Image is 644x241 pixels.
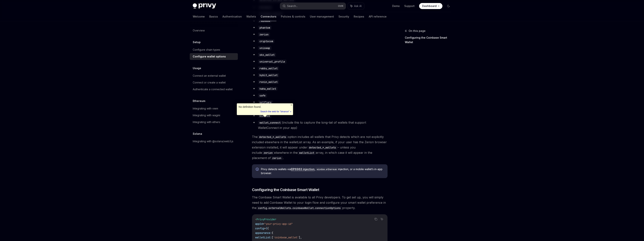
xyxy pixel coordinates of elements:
[190,53,238,60] a: Configure wallet options
[190,72,238,79] a: Connect an external wallet
[246,12,256,21] a: Wallets
[193,66,201,70] h5: Usage
[409,29,426,33] span: On this page
[252,134,388,161] span: The option includes all wallets that Privy detects which are not explicitly included elsewhere in...
[190,105,238,112] a: Integrating with viem
[193,3,216,9] img: dark logo
[190,138,238,145] a: Integrating with @solana/web3.js
[299,236,302,239] span: ],
[256,206,342,210] code: config.externalWallets.coinbaseWallet.connectionOptions
[193,12,205,21] a: Welcome
[255,222,263,226] span: appId
[445,3,451,9] button: Toggle dark mode
[252,187,319,192] span: Configuring the Coinbase Smart Wallet
[379,217,384,222] button: Ask AI
[257,218,276,221] span: PrivyProvider
[255,236,272,239] span: walletList:
[264,222,293,226] span: "your-privy-app-id"
[310,12,334,21] a: User management
[190,27,238,34] a: Overview
[256,168,259,171] svg: Info
[258,32,270,37] code: zerion
[258,66,279,70] code: rabby_wallet
[287,4,298,8] div: Search...
[252,120,388,130] li: (include this to capture the long-tail of wallets that support WalletConnect in your app)
[307,145,338,150] code: detected_*_wallets
[392,4,400,8] a: Demo
[255,218,257,221] span: <
[267,227,269,230] span: {
[190,86,238,93] a: Authenticate a connected wallet
[193,120,220,124] div: Integrating with ethers
[261,12,276,21] a: Connectors
[354,4,362,8] span: Ask AI
[258,135,288,139] code: detected_*_wallets
[373,217,378,222] button: Copy the contents from the code block
[262,151,274,155] code: zerion
[298,151,316,155] code: walletList
[281,12,305,21] a: Policies & controls
[291,168,315,171] a: EIP6963 injection
[193,87,233,92] div: Authenticate a connected wallet
[258,87,278,91] code: haha_wallet
[190,119,238,125] a: Integrating with ethers
[405,35,454,45] a: Configuring the Coinbase Smart Wallet
[222,12,242,21] a: Authentication
[193,113,220,118] div: Integrating with wagmi
[193,40,201,44] h5: Setup
[369,12,387,21] a: API reference
[419,3,442,9] a: Dashboard
[193,80,226,85] div: Connect or create a wallet
[348,3,364,9] button: Ask AI
[193,54,226,59] div: Configure wallet options
[258,39,275,43] code: cryptocom
[258,73,279,77] code: bybit_wallet
[255,227,264,230] span: config
[258,80,279,84] code: ronin_wallet
[193,99,205,103] h5: Ethereum
[271,156,283,160] code: zerion
[272,231,273,235] span: {
[354,12,364,21] a: Recipes
[272,236,273,239] span: [
[258,114,272,118] code: binance
[261,167,384,175] span: Privy detects wallets via , injection, or a mobile wallet’s in-app browser.
[190,112,238,119] a: Integrating with wagmi
[258,46,272,50] code: uniswap
[255,231,272,235] span: appearance:
[273,236,299,239] span: 'coinbase_wallet'
[422,4,437,8] span: Dashboard
[190,79,238,86] a: Connect or create a wallet
[258,53,276,57] code: okx_wallet
[258,26,272,30] code: phantom
[266,227,267,230] span: {
[190,46,238,53] a: Configure chain types
[280,3,346,9] button: Search...CtrlK
[338,5,344,8] span: Ctrl K
[193,106,218,111] div: Integrating with viem
[258,121,282,125] code: wallet_connect
[263,222,264,226] span: =
[193,73,226,78] div: Connect an external wallet
[315,168,338,171] code: window.ethereum
[404,4,415,8] a: Support
[193,28,205,33] div: Overview
[264,227,266,230] span: =
[193,47,220,52] div: Configure chain types
[193,132,202,136] h5: Solana
[252,195,388,210] span: The Coinbase Smart Wallet is available to all Privy developers. To get set up, you will simply ne...
[338,12,349,21] a: Security
[193,139,233,144] div: Integrating with @solana/web3.js
[258,100,273,104] code: solflare
[258,93,267,98] code: safe
[258,60,287,64] code: universal_profile
[209,12,218,21] a: Basics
